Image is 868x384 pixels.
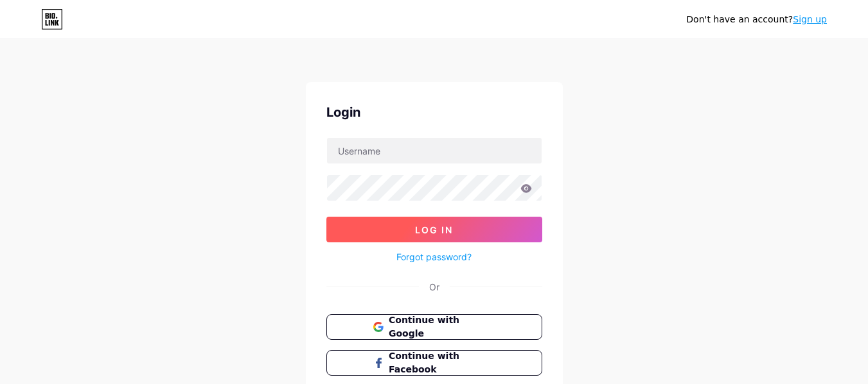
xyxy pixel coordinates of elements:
span: Continue with Google [389,313,495,340]
a: Sign up [793,14,827,24]
div: Or [429,280,439,294]
button: Log In [326,217,542,242]
a: Forgot password? [396,250,472,263]
button: Continue with Google [326,314,542,340]
div: Don't have an account? [686,13,827,26]
input: Username [327,138,542,163]
span: Continue with Facebook [389,349,495,376]
span: Log In [415,224,453,235]
div: Login [326,103,542,122]
button: Continue with Facebook [326,350,542,376]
